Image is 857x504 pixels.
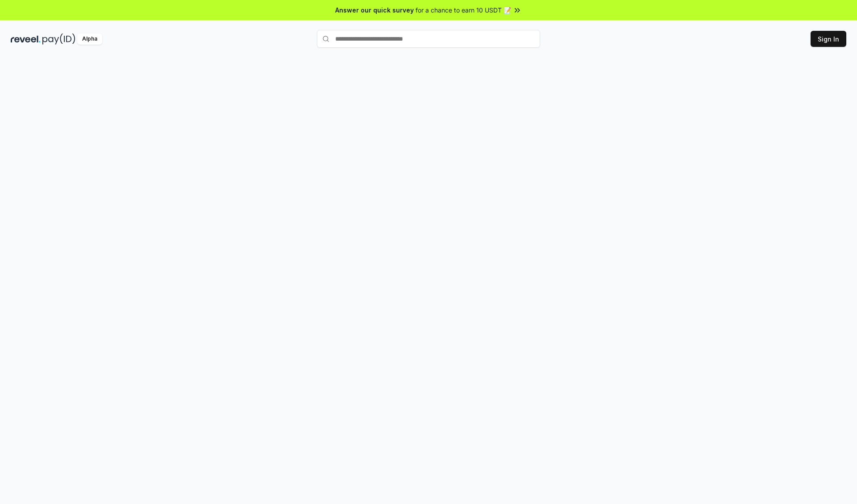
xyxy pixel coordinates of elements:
div: Alpha [77,33,102,45]
img: pay_id [42,33,75,45]
button: Sign In [811,31,846,47]
span: Answer our quick survey [335,5,414,15]
span: for a chance to earn 10 USDT 📝 [416,5,511,15]
img: reveel_dark [11,33,41,45]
